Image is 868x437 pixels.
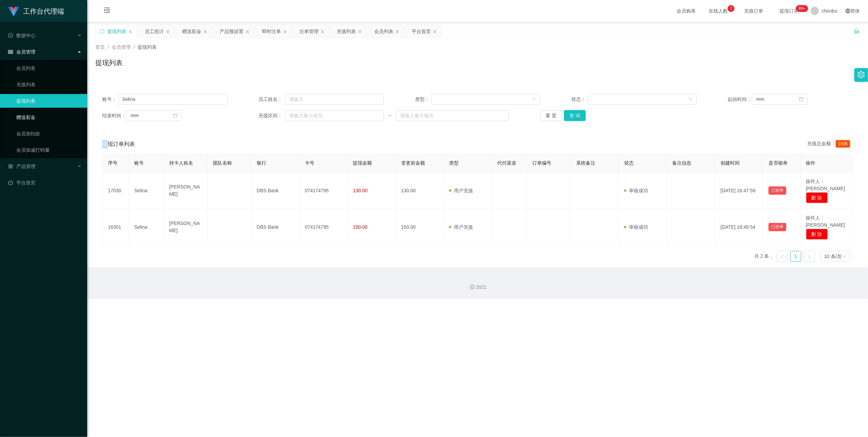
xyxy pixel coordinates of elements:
[353,224,368,230] span: 150.00
[305,160,314,166] span: 卡号
[576,160,595,166] span: 系统备注
[108,160,117,166] span: 序号
[257,160,266,166] span: 银行
[129,172,164,209] td: Selina
[166,30,170,34] i: 图标: close
[95,0,119,22] i: 图标: menu-fold
[100,29,105,34] i: 图标: sync
[836,140,850,148] span: 1606
[776,9,802,13] span: 提现订单
[8,33,13,38] i: 图标: check-circle-o
[353,188,368,193] span: 130.00
[8,7,19,16] img: logo.9652507e.png
[624,160,634,166] span: 状态
[164,172,208,209] td: [PERSON_NAME]
[470,285,475,289] i: 图标: copyright
[8,33,35,38] span: 数据中心
[433,30,437,34] i: 图标: close
[396,110,509,121] input: 请输入最大值为
[806,179,845,191] span: 操作人：[PERSON_NAME]
[532,97,536,102] i: 图标: down
[251,172,299,209] td: DBS Bank
[806,229,828,240] button: 删 除
[498,160,517,166] span: 代付渠道
[16,110,82,124] a: 赠送彩金
[285,94,384,105] input: 请输入
[173,113,178,118] i: 图标: calendar
[118,94,227,105] input: 请输入
[164,209,208,245] td: [PERSON_NAME]
[842,254,846,259] i: 图标: down
[791,251,801,261] a: 1
[754,251,774,262] li: 共 2 条，
[353,160,372,166] span: 提现金额
[169,160,193,166] span: 持卡人姓名
[16,143,82,157] a: 会员加减打码量
[16,127,82,140] a: 会员加扣款
[95,58,123,68] h1: 提现列表
[449,224,473,230] span: 用户充值
[796,5,808,12] sup: 1177
[769,223,786,231] button: 已锁单
[374,25,393,38] div: 会员列表
[258,96,285,103] span: 员工姓名：
[16,78,82,91] a: 充值列表
[806,160,816,166] span: 操作
[804,251,815,262] li: 下一页
[102,209,129,245] td: 16301
[715,209,763,245] td: [DATE] 18:48:54
[134,160,144,166] span: 账号
[799,97,804,102] i: 图标: calendar
[673,160,692,166] span: 备注信息
[806,215,845,228] span: 操作人：[PERSON_NAME]
[213,160,232,166] span: 团队名称
[806,192,828,203] button: 删 除
[395,30,399,34] i: 图标: close
[128,30,132,34] i: 图标: close
[624,188,648,193] span: 审核成功
[262,25,281,38] div: 即时注单
[16,94,82,108] a: 提现列表
[102,172,129,209] td: 17030
[807,140,853,148] div: 充值总金额：
[415,96,431,103] span: 类型：
[182,25,201,38] div: 赠送彩金
[8,49,13,54] i: 图标: table
[715,172,763,209] td: [DATE] 16:47:59
[401,160,425,166] span: 变更前金额
[854,28,860,34] i: 图标: unlock
[138,44,157,50] span: 提现列表
[258,112,285,119] span: 充值区间：
[384,112,396,119] span: ~
[780,255,784,259] i: 图标: left
[299,25,318,38] div: 注单管理
[107,25,126,38] div: 提现列表
[571,96,587,103] span: 状态：
[102,112,126,119] span: 结束时间：
[807,255,811,259] i: 图标: right
[532,160,551,166] span: 订单编号
[449,188,473,193] span: 用户充值
[358,30,362,34] i: 图标: close
[102,96,118,103] span: 账号：
[564,110,586,121] button: 查 询
[299,209,347,245] td: 074174795
[769,160,788,166] span: 是否锁单
[624,224,648,230] span: 审核成功
[8,8,64,14] a: 工作台代理端
[741,9,767,13] span: 充值订单
[777,251,788,262] li: 上一页
[846,9,850,13] i: 图标: global
[16,61,82,75] a: 会员列表
[8,49,35,55] span: 会员管理
[129,209,164,245] td: Selina
[396,209,444,245] td: 150.00
[449,160,459,166] span: 类型
[320,30,325,34] i: 图标: close
[283,30,287,34] i: 图标: close
[93,284,863,291] div: 2021
[108,44,109,50] span: /
[721,160,740,166] span: 创建时间
[728,5,735,12] sup: 7
[112,44,131,50] span: 会员管理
